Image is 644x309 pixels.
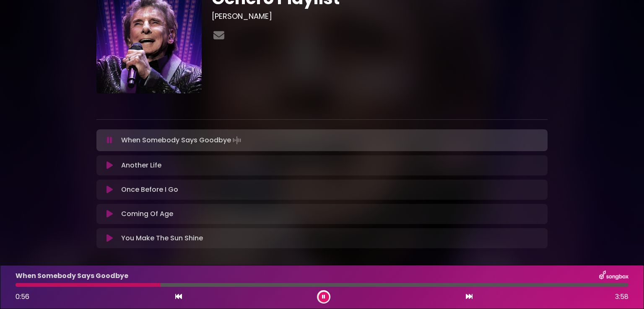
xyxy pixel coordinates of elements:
p: When Somebody Says Goodbye [121,134,243,146]
p: When Somebody Says Goodbye [16,271,128,281]
img: songbox-logo-white.png [599,270,628,281]
h3: [PERSON_NAME] [212,12,548,21]
p: You Make The Sun Shine [121,233,203,243]
img: waveform4.gif [231,134,243,146]
p: Coming Of Age [121,209,173,219]
p: Once Before I Go [121,185,178,195]
p: Another Life [121,160,161,170]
